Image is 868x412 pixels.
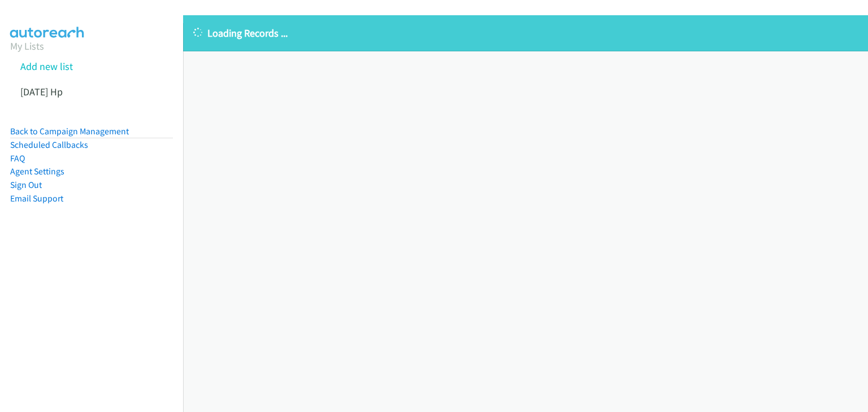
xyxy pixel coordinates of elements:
a: Back to Campaign Management [10,126,129,137]
a: Add new list [20,60,73,73]
a: [DATE] Hp [20,85,63,98]
a: Email Support [10,193,63,204]
a: My Lists [10,40,44,52]
a: FAQ [10,153,25,164]
a: Scheduled Callbacks [10,139,88,150]
p: Loading Records ... [193,25,858,41]
a: Agent Settings [10,166,64,177]
a: Sign Out [10,179,42,190]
